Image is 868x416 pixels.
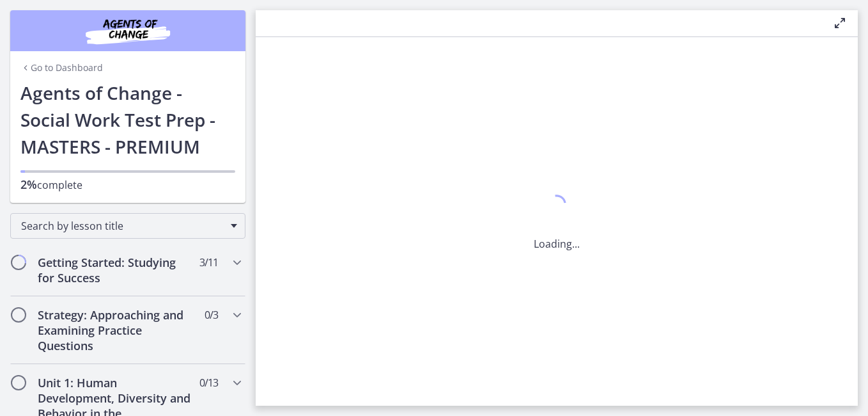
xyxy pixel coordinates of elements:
[534,236,580,252] p: Loading...
[205,307,218,323] span: 0 / 3
[20,79,235,160] h1: Agents of Change - Social Work Test Prep - MASTERS - PREMIUM
[20,177,235,193] p: complete
[20,61,103,74] a: Go to Dashboard
[38,307,194,353] h2: Strategy: Approaching and Examining Practice Questions
[38,255,194,285] h2: Getting Started: Studying for Success
[199,255,218,270] span: 3 / 11
[10,213,245,239] div: Search by lesson title
[20,177,37,192] span: 2%
[199,375,218,390] span: 0 / 13
[51,15,205,46] img: Agents of Change
[21,219,224,233] span: Search by lesson title
[534,191,580,221] div: 1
